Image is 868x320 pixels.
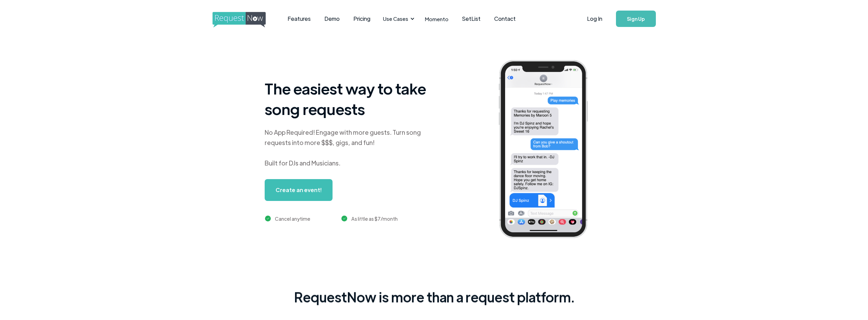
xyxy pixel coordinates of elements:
[491,55,606,245] img: iphone screenshot
[265,127,435,168] div: No App Required! Engage with more guests. Turn song requests into more $$$, gigs, and fun! Built ...
[616,11,656,27] a: Sign Up
[341,216,347,221] img: green checkmark
[212,12,264,26] a: home
[487,8,523,29] a: Contact
[383,15,408,23] div: Use Cases
[265,216,271,221] img: green checkmark
[275,215,310,223] div: Cancel anytime
[580,7,609,31] a: Log In
[265,78,435,119] h1: The easiest way to take song requests
[347,8,377,29] a: Pricing
[318,8,347,29] a: Demo
[455,8,487,29] a: SetList
[281,8,318,29] a: Features
[351,215,398,223] div: As little as $7/month
[418,9,455,29] a: Momento
[212,12,278,28] img: requestnow logo
[379,8,416,29] div: Use Cases
[265,179,333,201] a: Create an event!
